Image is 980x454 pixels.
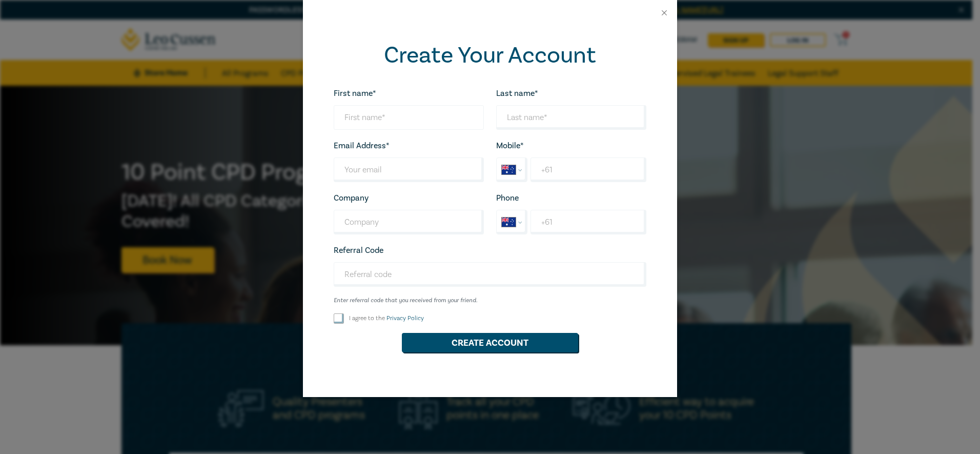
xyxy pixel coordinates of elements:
label: Mobile* [496,141,524,150]
small: Enter referral code that you received from your friend. [334,297,646,304]
input: Enter phone number [530,210,646,234]
label: Company [334,193,369,203]
input: Last name* [496,105,646,130]
label: Email Address* [334,141,390,150]
label: I agree to the [349,314,424,323]
h2: Create Your Account [334,42,646,69]
a: Privacy Policy [386,314,424,322]
button: Close [660,8,669,17]
input: Your email [334,157,484,182]
label: Phone [496,193,519,203]
label: First name* [334,89,376,98]
input: Enter Mobile number [530,157,646,182]
label: Referral Code [334,246,383,255]
input: Referral code [334,262,646,287]
button: Create Account [402,333,578,352]
label: Last name* [496,89,538,98]
input: First name* [334,105,484,130]
input: Company [334,210,484,234]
